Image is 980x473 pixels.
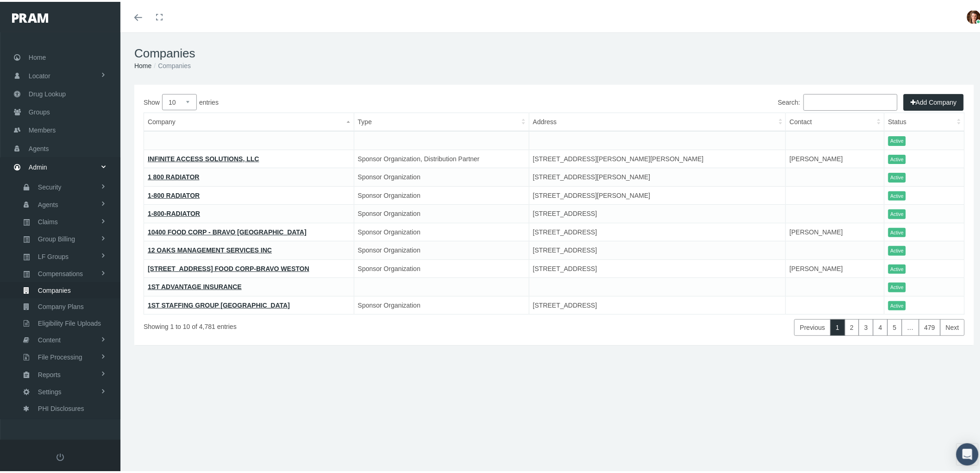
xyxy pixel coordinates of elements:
[354,221,529,240] td: Sponsor Organization
[148,190,200,197] a: 1-800 RADIATOR
[38,177,62,193] span: Security
[529,166,785,185] td: [STREET_ADDRESS][PERSON_NAME]
[529,148,785,166] td: [STREET_ADDRESS][PERSON_NAME][PERSON_NAME]
[148,227,307,234] a: 10400 FOOD CORP - BRAVO [GEOGRAPHIC_DATA]
[529,258,785,276] td: [STREET_ADDRESS]
[529,221,785,240] td: [STREET_ADDRESS]
[29,120,56,137] span: Members
[888,189,906,199] span: Active
[830,317,845,334] a: 1
[529,111,785,130] th: Address: activate to sort column ascending
[354,240,529,258] td: Sponsor Organization
[38,399,84,415] span: PHI Disclosures
[148,300,290,307] a: 1ST STAFFING GROUP [GEOGRAPHIC_DATA]
[354,148,529,166] td: Sponsor Organization, Distribution Partner
[888,299,906,309] span: Active
[38,229,75,245] span: Group Billing
[38,247,69,263] span: LF Groups
[888,244,906,254] span: Active
[38,281,71,296] span: Companies
[956,441,979,464] div: Open Intercom Messenger
[29,101,50,119] span: Groups
[134,44,974,59] h1: Companies
[529,184,785,203] td: [STREET_ADDRESS][PERSON_NAME]
[148,281,242,289] a: 1ST ADVANTAGE INSURANCE
[354,258,529,276] td: Sponsor Organization
[162,92,197,108] select: Showentries
[902,317,919,334] a: …
[940,317,965,334] a: Next
[38,297,84,313] span: Company Plans
[786,148,885,166] td: [PERSON_NAME]
[884,111,964,130] th: Status: activate to sort column ascending
[354,166,529,185] td: Sponsor Organization
[354,203,529,221] td: Sponsor Organization
[12,12,48,21] img: PRAM_20_x_78.png
[29,47,46,64] span: Home
[38,212,58,228] span: Claims
[888,134,906,144] span: Active
[529,203,785,221] td: [STREET_ADDRESS]
[845,317,860,334] a: 2
[38,347,82,363] span: File Processing
[29,83,66,101] span: Drug Lookup
[29,65,50,83] span: Locator
[804,92,898,109] input: Search:
[778,92,898,109] label: Search:
[794,317,830,334] a: Previous
[786,221,885,240] td: [PERSON_NAME]
[38,195,58,211] span: Agents
[148,153,259,161] a: INFINITE ACCESS SOLUTIONS, LLC
[38,382,62,398] span: Settings
[38,365,61,381] span: Reports
[786,258,885,276] td: [PERSON_NAME]
[887,317,902,334] a: 5
[888,208,906,217] span: Active
[873,317,888,334] a: 4
[354,294,529,313] td: Sponsor Organization
[144,111,354,130] th: Company: activate to sort column descending
[38,314,101,329] span: Eligibility File Uploads
[919,317,941,334] a: 479
[134,60,151,68] a: Home
[148,263,309,271] a: [STREET_ADDRESS] FOOD CORP-BRAVO WESTON
[888,281,906,290] span: Active
[148,208,200,215] a: 1-800-RADIATOR
[529,240,785,258] td: [STREET_ADDRESS]
[29,138,49,156] span: Agents
[38,330,61,346] span: Content
[904,92,964,109] button: Add Company
[148,171,200,179] a: 1 800 RADIATOR
[354,111,529,130] th: Type: activate to sort column ascending
[529,294,785,313] td: [STREET_ADDRESS]
[38,264,83,280] span: Compensations
[29,157,47,174] span: Admin
[859,317,873,334] a: 3
[148,245,272,252] a: 12 OAKS MANAGEMENT SERVICES INC
[888,153,906,163] span: Active
[888,263,906,272] span: Active
[144,92,554,108] label: Show entries
[786,111,885,130] th: Contact: activate to sort column ascending
[354,184,529,203] td: Sponsor Organization
[888,226,906,236] span: Active
[151,59,191,69] li: Companies
[888,171,906,181] span: Active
